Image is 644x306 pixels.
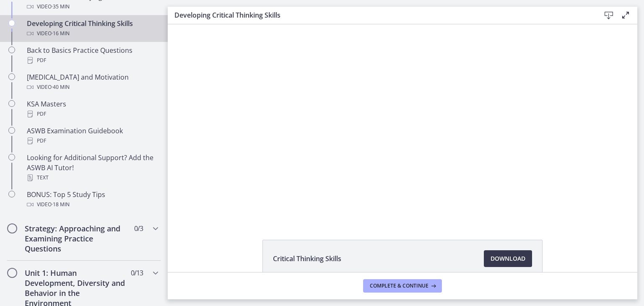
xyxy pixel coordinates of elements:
[168,24,637,220] iframe: Video Lesson
[131,268,143,278] span: 0 / 13
[27,29,158,39] div: Video
[27,99,158,119] div: KSA Masters
[27,153,158,183] div: Looking for Additional Support? Add the ASWB AI Tutor!
[273,254,341,264] span: Critical Thinking Skills
[27,200,158,210] div: Video
[27,55,158,65] div: PDF
[27,136,158,146] div: PDF
[27,126,158,146] div: ASWB Examination Guidebook
[27,45,158,65] div: Back to Basics Practice Questions
[134,223,143,233] span: 0 / 3
[52,2,70,12] span: · 35 min
[27,109,158,119] div: PDF
[25,223,127,254] h2: Strategy: Approaching and Examining Practice Questions
[52,29,70,39] span: · 16 min
[27,18,158,39] div: Developing Critical Thinking Skills
[174,10,587,20] h3: Developing Critical Thinking Skills
[484,250,532,267] a: Download
[27,189,158,210] div: BONUS: Top 5 Study Tips
[52,200,70,210] span: · 18 min
[27,82,158,92] div: Video
[52,82,70,92] span: · 40 min
[27,2,158,12] div: Video
[363,279,442,293] button: Complete & continue
[491,254,525,264] span: Download
[370,283,428,289] span: Complete & continue
[27,72,158,92] div: [MEDICAL_DATA] and Motivation
[27,173,158,183] div: Text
